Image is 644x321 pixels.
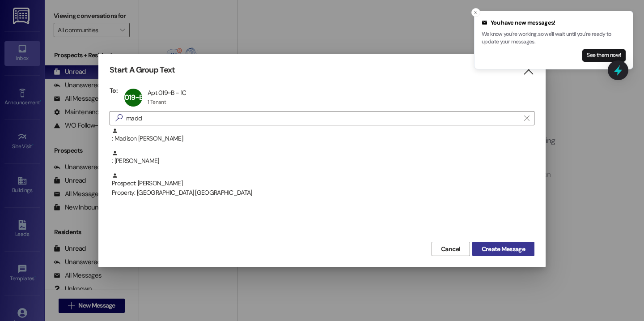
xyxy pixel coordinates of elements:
[441,244,461,254] span: Cancel
[110,150,534,172] div: : [PERSON_NAME]
[524,115,529,122] i: 
[471,8,480,17] button: Close toast
[482,244,525,254] span: Create Message
[522,65,534,75] i: 
[124,93,143,102] span: 019~B
[148,89,186,97] div: Apt 019~B - 1C
[110,65,175,75] h3: Start A Group Text
[112,113,126,123] i: 
[482,30,626,46] p: We know you're working, so we'll wait until you're ready to update your messages.
[126,112,520,124] input: Search for any contact or apartment
[472,242,534,256] button: Create Message
[110,86,118,94] h3: To:
[112,128,534,143] div: : Madison [PERSON_NAME]
[148,98,166,106] div: 1 Tenant
[110,172,534,195] div: Prospect: [PERSON_NAME]Property: [GEOGRAPHIC_DATA] [GEOGRAPHIC_DATA]
[112,172,534,198] div: Prospect: [PERSON_NAME]
[112,150,534,166] div: : [PERSON_NAME]
[482,18,626,27] div: You have new messages!
[582,49,626,62] button: See them now!
[110,128,534,150] div: : Madison [PERSON_NAME]
[432,242,470,256] button: Cancel
[112,188,534,197] div: Property: [GEOGRAPHIC_DATA] [GEOGRAPHIC_DATA]
[520,111,534,125] button: Clear text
